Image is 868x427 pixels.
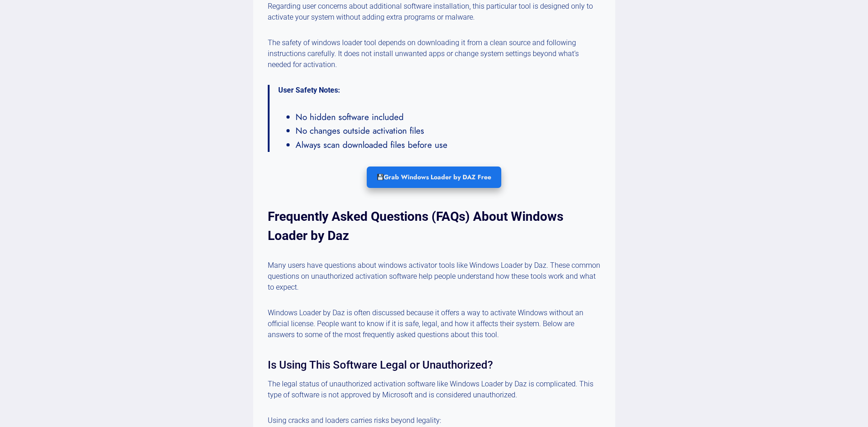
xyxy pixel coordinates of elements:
p: Using cracks and loaders carries risks beyond legality: [268,415,601,426]
p: Many users have questions about windows activator tools like Windows Loader by Daz. These common ... [268,260,601,293]
img: 💾 [377,174,384,180]
h2: Frequently Asked Questions (FAQs) About Windows Loader by Daz [268,207,601,245]
strong: User Safety Notes: [278,86,340,94]
li: No changes outside activation files [296,124,601,138]
p: The legal status of unauthorized activation software like Windows Loader by Daz is complicated. T... [268,379,601,401]
p: Windows Loader by Daz is often discussed because it offers a way to activate Windows without an o... [268,307,601,340]
li: Always scan downloaded files before use [296,138,601,152]
h3: Is Using This Software Legal or Unauthorized? [268,357,601,373]
li: No hidden software included [296,110,601,124]
a: Grab Windows Loader by DAZ Free [367,167,502,187]
p: The safety of windows loader tool depends on downloading it from a clean source and following ins... [268,37,601,70]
